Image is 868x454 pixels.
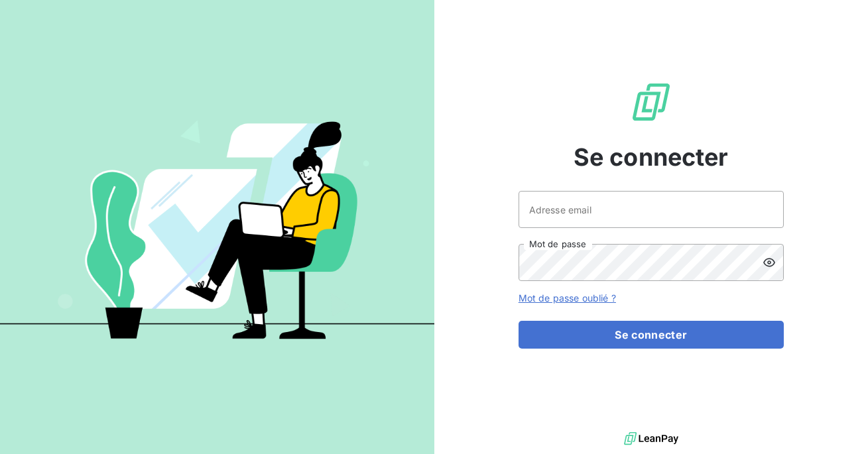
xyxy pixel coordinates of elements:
[630,81,672,123] img: Logo LeanPay
[519,321,784,349] button: Se connecter
[574,139,729,175] span: Se connecter
[624,429,678,449] img: logo
[519,191,784,228] input: placeholder
[519,292,616,304] a: Mot de passe oublié ?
